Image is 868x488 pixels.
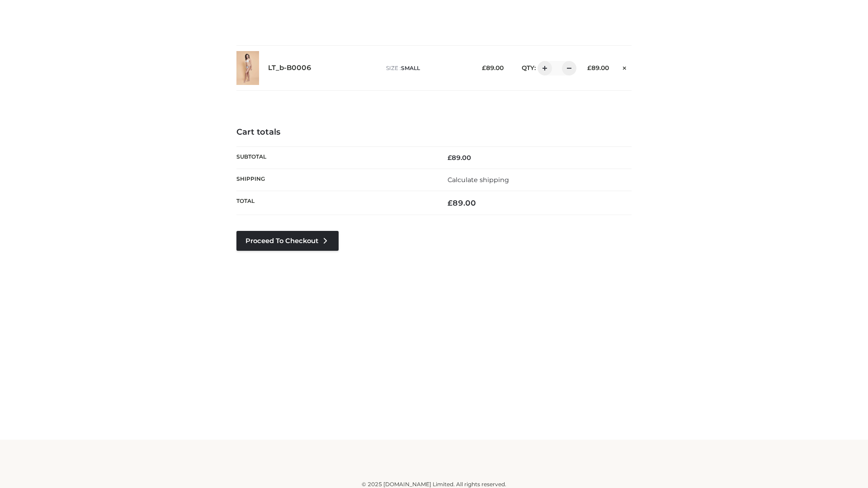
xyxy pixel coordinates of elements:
p: size : [386,64,468,72]
bdi: 89.00 [448,154,471,162]
span: £ [448,154,452,162]
div: QTY: [513,61,573,75]
th: Shipping [236,169,434,191]
a: Remove this item [618,61,632,73]
bdi: 89.00 [482,64,504,71]
h4: Cart totals [236,127,632,137]
a: Proceed to Checkout [236,231,339,251]
bdi: 89.00 [448,198,476,207]
span: SMALL [401,65,420,71]
span: £ [482,64,486,71]
th: Total [236,191,434,215]
a: Calculate shipping [448,176,509,184]
span: £ [587,64,591,71]
th: Subtotal [236,146,434,169]
a: LT_b-B0006 [268,64,311,72]
bdi: 89.00 [587,64,609,71]
span: £ [448,198,453,207]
